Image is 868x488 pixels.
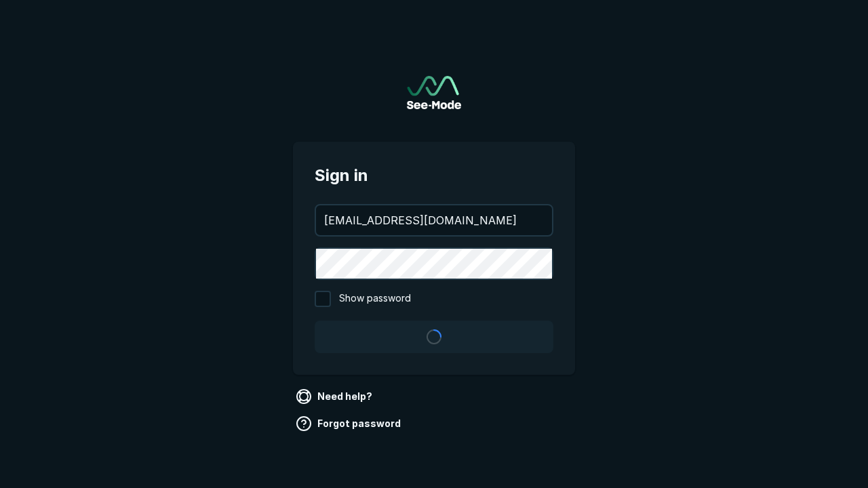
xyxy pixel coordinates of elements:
span: Sign in [315,163,553,188]
a: Need help? [293,386,378,407]
input: your@email.com [316,205,552,235]
a: Go to sign in [407,76,461,109]
img: See-Mode Logo [407,76,461,109]
a: Forgot password [293,413,406,434]
span: Show password [339,291,411,307]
